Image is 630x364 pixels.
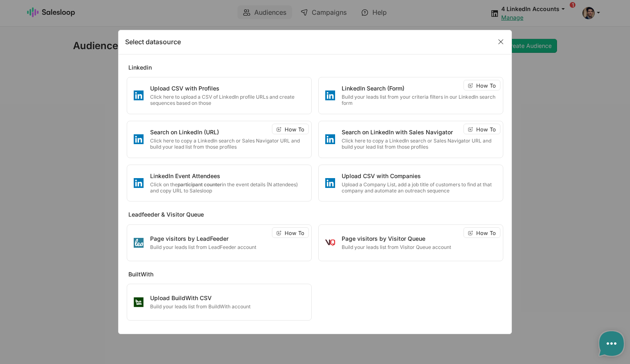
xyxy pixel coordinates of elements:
a: Page visitors by LeadFeederBuild your leads list from LeadFeeder account [127,228,311,258]
h3: Linkedin [128,64,502,71]
a: How To [272,227,309,238]
p: Page visitors by LeadFeeder [150,235,305,243]
a: Upload BuildWith CSVBuild your leads list from BuildWith account [127,284,312,321]
a: Upload CSV with CompaniesUpload a Company List, add a job title of customers to find at that comp... [318,165,503,202]
a: How To [463,80,500,90]
a: How To [272,124,309,134]
h3: Leadfeeder & Visitor Queue [128,211,502,218]
p: Build your leads list from your criteria filters in our LinkedIn search form [342,94,496,106]
p: Upload CSV with Companies [342,172,496,181]
p: Upload a Company List, add a job title of customers to find at that company and automate an outre... [342,181,496,194]
p: Click here to copy a LinkedIn search or Sales Navigator URL and build your lead list from those p... [150,138,305,150]
h3: BuiltWith [128,271,502,278]
a: Close [493,35,509,47]
a: Page visitors by Visitor QueueBuild your leads list from Visitor Queue account [319,228,503,258]
p: Search on LinkedIn with Sales Navigator [342,129,496,137]
p: Build your leads list from LeadFeeder account [150,244,305,250]
span: How To [285,230,304,236]
p: Page visitors by Visitor Queue [342,235,496,243]
span: How To [476,126,496,133]
a: LinkedIn Event AttendeesClick on theparticipant counterin the event details (N attendees) and cop... [127,165,311,201]
span: How To [476,230,496,236]
span: How To [476,82,496,89]
div: Select datasource [125,38,505,46]
p: LinkedIn Search (Form) [342,85,496,93]
strong: participant counter [178,181,222,188]
a: Upload CSV with ProfilesClick here to upload a CSV of LinkedIn profile URLs and create sequences ... [127,77,311,114]
a: Search on LinkedIn (URL)Click here to copy a LinkedIn search or Sales Navigator URL and build you... [127,121,311,158]
a: How To [463,124,500,134]
a: LinkedIn Search (Form)Build your leads list from your criteria filters in our LinkedIn search form [319,77,503,114]
p: Search on LinkedIn (URL) [150,129,305,137]
p: Upload CSV with Profiles [150,85,305,93]
p: Build your leads list from BuildWith account [150,303,305,310]
a: How To [463,227,500,238]
a: Search on LinkedIn with Sales NavigatorClick here to copy a LinkedIn search or Sales Navigator UR... [319,121,503,158]
span: How To [285,126,304,133]
p: Build your leads list from Visitor Queue account [342,244,496,250]
p: Click on the in the event details (N attendees) and copy URL to Salesloop [150,181,305,194]
p: Upload BuildWith CSV [150,294,305,303]
p: Click here to copy a LinkedIn search or Sales Navigator URL and build your lead list from those p... [342,138,496,150]
p: Click here to upload a CSV of LinkedIn profile URLs and create sequences based on those [150,94,305,106]
p: LinkedIn Event Attendees [150,172,305,181]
